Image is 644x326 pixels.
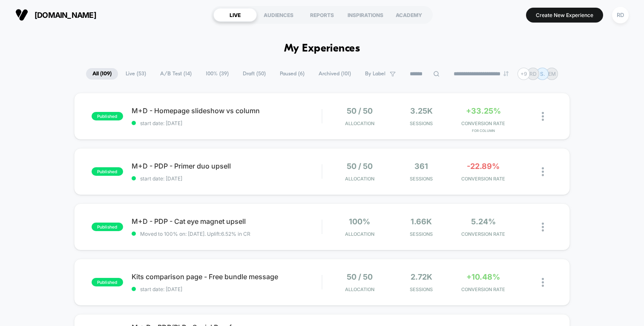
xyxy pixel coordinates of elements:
span: CONVERSION RATE [454,120,512,126]
span: Moved to 100% on: [DATE] . Uplift: 6.52% in CR [140,231,250,237]
span: Kits comparison page - Free bundle message [132,272,322,281]
div: + 9 [517,68,530,80]
h1: My Experiences [284,43,360,55]
div: INSPIRATIONS [344,8,387,22]
span: Draft ( 50 ) [236,68,272,80]
span: All ( 109 ) [86,68,118,80]
span: 50 / 50 [347,272,373,281]
span: CONVERSION RATE [454,231,512,237]
span: Sessions [393,286,450,292]
span: +10.48% [466,272,500,281]
span: Sessions [393,231,450,237]
span: Sessions [393,120,450,126]
span: Allocation [345,286,374,292]
span: for Column [454,129,512,133]
span: 361 [414,162,428,171]
div: LIVE [213,8,257,22]
span: Archived ( 101 ) [312,68,357,80]
img: close [542,223,544,232]
span: Allocation [345,120,374,126]
span: CONVERSION RATE [454,286,512,292]
span: M+D - PDP - Primer duo upsell [132,162,322,170]
span: 5.24% [471,217,496,226]
span: published [92,112,123,120]
span: Sessions [393,176,450,182]
span: 100% [349,217,370,226]
img: close [542,278,544,287]
span: published [92,223,123,231]
span: 50 / 50 [347,106,373,115]
img: close [542,167,544,176]
span: Live ( 53 ) [119,68,152,80]
div: REPORTS [300,8,344,22]
span: 3.25k [410,106,433,115]
img: close [542,112,544,121]
span: Paused ( 6 ) [273,68,311,80]
div: ACADEMY [387,8,431,22]
span: Allocation [345,176,374,182]
p: RD [529,71,537,77]
span: 2.72k [411,272,432,281]
span: -22.89% [467,162,500,171]
span: 50 / 50 [347,162,373,171]
span: 1.66k [411,217,432,226]
p: EM [548,71,556,77]
span: CONVERSION RATE [454,176,512,182]
span: Allocation [345,231,374,237]
button: [DOMAIN_NAME] [13,8,99,22]
img: Visually logo [15,9,28,21]
button: RD [609,6,631,24]
span: +33.25% [466,106,501,115]
span: published [92,167,123,176]
span: M+D - PDP - Cat eye magnet upsell [132,217,322,226]
span: start date: [DATE] [132,286,322,292]
span: start date: [DATE] [132,175,322,182]
span: M+D - Homepage slideshow vs column [132,106,322,115]
span: By Label [365,71,385,77]
p: S. [540,71,545,77]
img: end [503,71,509,76]
span: A/B Test ( 14 ) [154,68,198,80]
div: RD [612,7,629,23]
span: 100% ( 39 ) [199,68,235,80]
button: Create New Experience [526,8,603,23]
div: AUDIENCES [257,8,300,22]
span: published [92,278,123,286]
span: [DOMAIN_NAME] [34,11,96,20]
span: start date: [DATE] [132,120,322,126]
